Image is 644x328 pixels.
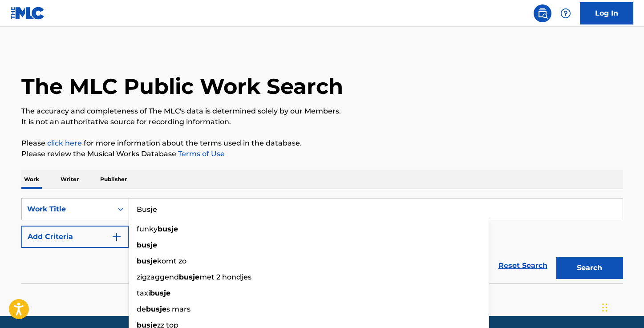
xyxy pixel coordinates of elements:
a: Log In [580,2,633,24]
p: The accuracy and completeness of The MLC's data is determined solely by our Members. [21,106,623,117]
a: Reset Search [494,256,552,275]
p: It is not an authoritative source for recording information. [21,117,623,127]
img: help [560,8,571,19]
a: Public Search [534,4,551,22]
div: Work Title [27,204,107,215]
span: de [137,305,146,313]
strong: busje [137,241,157,249]
strong: busje [158,225,178,233]
span: s mars [166,305,190,313]
div: Drag [602,294,608,321]
h1: The MLC Public Work Search [21,73,343,100]
form: Search Form [21,198,623,283]
strong: busje [137,257,157,265]
strong: busje [146,305,166,313]
div: Help [557,4,575,22]
img: MLC Logo [11,7,45,20]
span: funky [137,225,158,233]
p: Work [21,170,42,189]
strong: busje [179,273,199,281]
a: click here [47,139,82,147]
span: taxi [137,289,150,297]
span: zigzaggend [137,273,179,281]
iframe: Chat Widget [599,285,644,328]
strong: busje [150,289,170,297]
a: Terms of Use [176,150,225,158]
span: met 2 hondjes [199,273,251,281]
span: komt zo [157,257,186,265]
button: Search [556,257,623,279]
p: Writer [58,170,81,189]
p: Publisher [97,170,130,189]
img: search [537,8,548,19]
button: Add Criteria [21,226,129,248]
p: Please review the Musical Works Database [21,149,623,159]
p: Please for more information about the terms used in the database. [21,138,623,149]
img: 9d2ae6d4665cec9f34b9.svg [111,231,122,242]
